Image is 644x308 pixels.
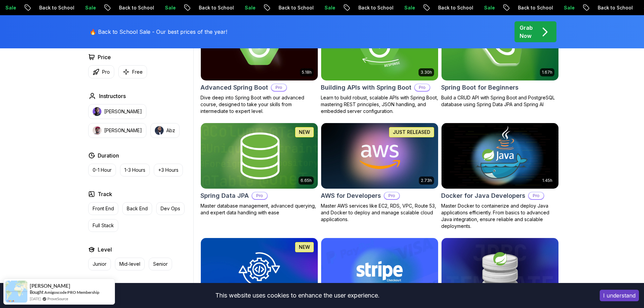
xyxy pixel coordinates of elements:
[558,4,580,11] p: Sale
[93,222,114,229] p: Full Stack
[153,261,168,267] p: Senior
[122,202,152,215] button: Back End
[30,283,70,289] span: [PERSON_NAME]
[119,261,140,267] p: Mid-level
[441,83,519,92] h2: Spring Boot for Beginners
[166,127,175,134] p: Abz
[441,123,559,230] a: Docker for Java Developers card1.45hDocker for Java DevelopersProMaster Docker to containerize an...
[200,203,318,216] p: Master database management, advanced querying, and expert data handling with ease
[200,15,318,115] a: Advanced Spring Boot card5.18hAdvanced Spring BootProDive deep into Spring Boot with our advanced...
[93,107,101,116] img: instructor img
[30,296,41,302] span: [DATE]
[433,4,479,11] p: Back to School
[158,167,178,173] p: +3 Hours
[34,4,80,11] p: Back to School
[321,238,438,304] img: Stripe Checkout card
[442,123,558,189] img: Docker for Java Developers card
[88,164,116,176] button: 0-1 Hour
[98,53,111,61] h2: Price
[99,92,126,100] h2: Instructors
[321,94,438,115] p: Learn to build robust, scalable APIs with Spring Boot, mastering REST principles, JSON handling, ...
[393,129,430,136] p: JUST RELEASED
[252,192,267,199] p: Pro
[93,261,106,267] p: Junior
[200,123,318,216] a: Spring Data JPA card6.65hNEWSpring Data JPAProMaster database management, advanced querying, and ...
[200,191,249,200] h2: Spring Data JPA
[104,108,142,115] p: [PERSON_NAME]
[5,281,27,303] img: provesource social proof notification image
[88,104,146,119] button: instructor img[PERSON_NAME]
[30,289,44,295] span: Bought
[319,4,341,11] p: Sale
[299,129,310,136] p: NEW
[161,205,180,212] p: Dev Ops
[88,65,114,78] button: Pro
[88,219,118,232] button: Full Stack
[421,178,432,183] p: 2.73h
[321,191,381,200] h2: AWS for Developers
[299,244,310,251] p: NEW
[98,190,112,198] h2: Track
[529,192,544,199] p: Pro
[273,4,319,11] p: Back to School
[321,15,438,115] a: Building APIs with Spring Boot card3.30hBuilding APIs with Spring BootProLearn to build robust, s...
[301,178,312,183] p: 6.65h
[102,69,110,75] p: Pro
[193,4,239,11] p: Back to School
[592,4,638,11] p: Back to School
[399,4,421,11] p: Sale
[200,94,318,115] p: Dive deep into Spring Boot with our advanced course, designed to take your skills from intermedia...
[542,178,552,183] p: 1.45h
[520,24,533,40] p: Grab Now
[321,123,438,189] img: AWS for Developers card
[441,203,559,230] p: Master Docker to containerize and deploy Java applications efficiently. From basics to advanced J...
[441,191,525,200] h2: Docker for Java Developers
[118,65,147,78] button: Free
[47,296,68,302] a: ProveSource
[321,203,438,223] p: Master AWS services like EC2, RDS, VPC, Route 53, and Docker to deploy and manage scalable cloud ...
[90,28,227,36] p: 🔥 Back to School Sale - Our best prices of the year!
[88,258,111,270] button: Junior
[88,202,118,215] button: Front End
[384,192,399,199] p: Pro
[115,258,145,270] button: Mid-level
[415,84,430,91] p: Pro
[512,4,558,11] p: Back to School
[442,238,558,304] img: Spring JDBC Template card
[80,4,101,11] p: Sale
[5,288,590,303] div: This website uses cookies to enhance the user experience.
[239,4,261,11] p: Sale
[441,15,559,108] a: Spring Boot for Beginners card1.67hNEWSpring Boot for BeginnersBuild a CRUD API with Spring Boot ...
[479,4,500,11] p: Sale
[132,69,143,75] p: Free
[104,127,142,134] p: [PERSON_NAME]
[124,167,145,173] p: 1-3 Hours
[114,4,160,11] p: Back to School
[93,167,112,173] p: 0-1 Hour
[149,258,172,270] button: Senior
[201,238,318,304] img: Java Integration Testing card
[127,205,148,212] p: Back End
[421,70,432,75] p: 3.30h
[93,205,114,212] p: Front End
[93,126,101,135] img: instructor img
[155,126,164,135] img: instructor img
[198,121,320,190] img: Spring Data JPA card
[271,84,286,91] p: Pro
[156,202,185,215] button: Dev Ops
[200,83,268,92] h2: Advanced Spring Boot
[44,289,99,295] a: Amigoscode PRO Membership
[441,94,559,108] p: Build a CRUD API with Spring Boot and PostgreSQL database using Spring Data JPA and Spring AI
[160,4,181,11] p: Sale
[542,70,552,75] p: 1.67h
[321,123,438,223] a: AWS for Developers card2.73hJUST RELEASEDAWS for DevelopersProMaster AWS services like EC2, RDS, ...
[600,290,639,301] button: Accept cookies
[321,83,411,92] h2: Building APIs with Spring Boot
[88,123,146,138] button: instructor img[PERSON_NAME]
[302,70,312,75] p: 5.18h
[353,4,399,11] p: Back to School
[150,123,180,138] button: instructor imgAbz
[120,164,150,176] button: 1-3 Hours
[98,151,119,160] h2: Duration
[98,245,112,254] h2: Level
